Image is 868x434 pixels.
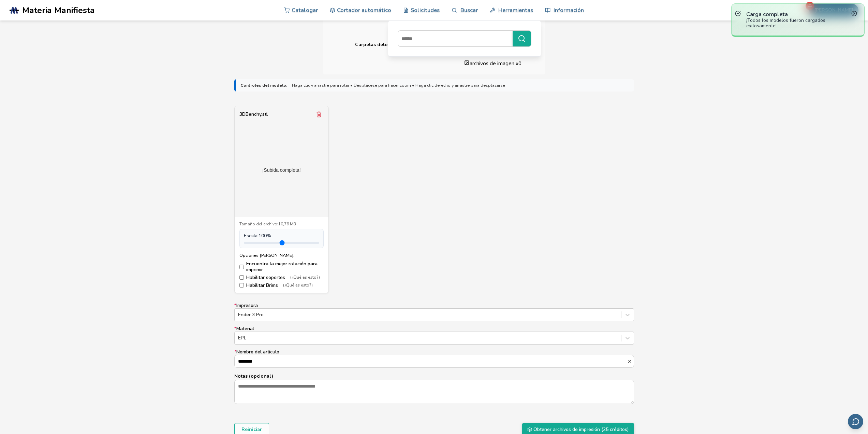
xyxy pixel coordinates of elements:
[337,6,391,14] font: Cortador automático
[267,233,271,239] font: %
[236,325,254,332] font: Material
[460,6,478,14] font: Buscar
[239,265,244,269] input: Encuentra la mejor rotación para imprimir
[746,17,825,29] font: ¡Todos los modelos fueron cargados exitosamente!
[239,221,278,227] font: Tamaño del archivo:
[246,282,278,289] font: Habilitar Brims
[554,6,584,14] font: Información
[290,275,320,280] font: (¿Qué es esto?)
[259,233,267,239] font: 100
[470,60,518,67] font: archivos de imagen x
[246,261,318,272] font: Encuentra la mejor rotación para imprimir
[239,275,244,280] input: Habilitar soportes(¿Qué es esto?)
[283,282,313,288] font: (¿Qué es esto?)
[533,426,629,433] font: Obtener archivos de impresión (25 créditos)
[498,6,533,14] font: Herramientas
[235,380,634,403] textarea: Notas (opcional)
[518,60,521,67] font: 0
[278,221,296,227] font: 10,76 MB
[292,82,505,88] font: Haga clic y arrastre para rotar • Desplácese para hacer zoom • Haga clic derecho y arrastre para ...
[236,302,258,309] font: Impresora
[241,426,262,433] font: Reiniciar
[239,283,244,288] input: Habilitar Brims(¿Qué es esto?)
[234,373,273,379] font: Notas (opcional)
[22,4,95,16] font: Materia Manifiesta
[244,233,259,239] font: Escala:
[239,111,268,117] font: 3DBenchy.stl
[314,110,324,119] button: Quitar modelo
[292,6,318,14] font: Catalogar
[262,167,301,173] font: ¡Subida completa!
[235,355,627,367] input: *Nombre del artículo
[246,274,285,281] font: Habilitar soportes
[627,359,634,364] button: *Nombre del artículo
[411,6,440,14] font: Solicitudes
[848,414,863,429] button: Enviar comentarios por correo electrónico
[355,41,402,48] font: Carpetas detectadas
[236,349,279,355] font: Nombre del artículo
[239,252,294,258] font: Opciones [PERSON_NAME]:
[746,10,788,18] font: Carga completa
[240,82,287,88] font: Controles del modelo:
